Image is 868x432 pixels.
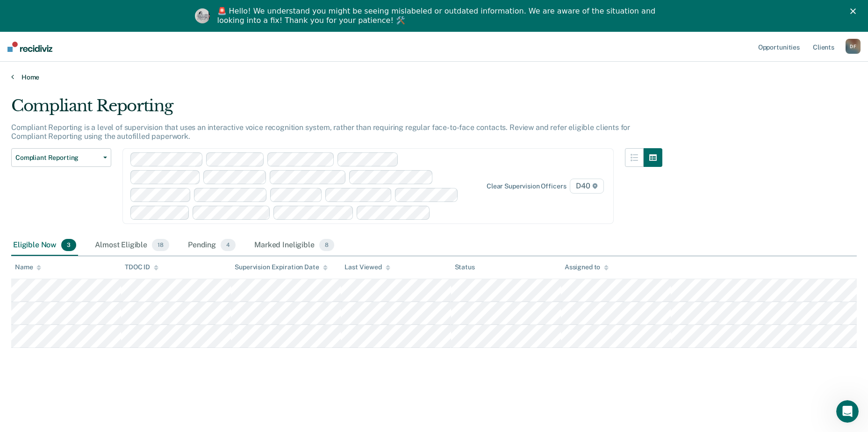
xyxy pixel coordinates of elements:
[11,73,857,81] a: Home
[756,32,802,62] a: Opportunities
[11,235,78,256] div: Eligible Now3
[93,235,171,256] div: Almost Eligible18
[344,263,390,271] div: Last Viewed
[195,8,210,23] img: Profile image for Kim
[235,263,327,271] div: Supervision Expiration Date
[846,39,861,54] div: D F
[846,39,861,54] button: DF
[152,239,169,251] span: 18
[15,263,41,271] div: Name
[7,42,52,52] img: Recidiviz
[319,239,334,251] span: 8
[11,96,662,123] div: Compliant Reporting
[61,239,76,251] span: 3
[252,235,336,256] div: Marked Ineligible8
[570,179,603,194] span: D40
[15,154,100,162] span: Compliant Reporting
[487,182,566,190] div: Clear supervision officers
[811,32,836,62] a: Clients
[221,239,236,251] span: 4
[455,263,475,271] div: Status
[125,263,158,271] div: TDOC ID
[11,123,630,141] p: Compliant Reporting is a level of supervision that uses an interactive voice recognition system, ...
[565,263,609,271] div: Assigned to
[836,400,859,423] iframe: Intercom live chat
[11,148,111,167] button: Compliant Reporting
[186,235,237,256] div: Pending4
[217,7,659,25] div: 🚨 Hello! We understand you might be seeing mislabeled or outdated information. We are aware of th...
[850,8,860,14] div: Close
